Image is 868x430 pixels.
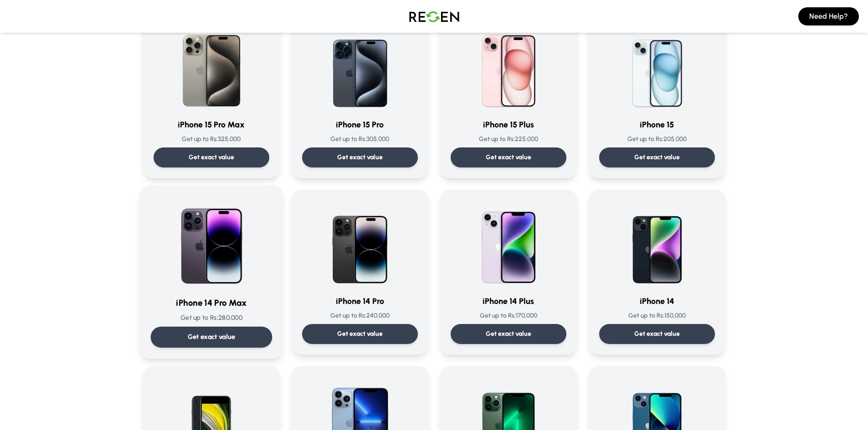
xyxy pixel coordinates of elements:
p: Get exact value [337,329,383,339]
h3: iPhone 15 [599,118,715,131]
h3: iPhone 15 Pro [302,118,418,131]
img: iPhone 15 Pro Max [168,24,255,111]
img: iPhone 15 Plus [465,24,552,111]
p: Get up to Rs: 225,000 [451,135,566,144]
p: Get up to Rs: 325,000 [154,135,269,144]
h3: iPhone 15 Pro Max [154,118,269,131]
p: Get exact value [486,329,531,339]
h3: iPhone 14 [599,295,715,308]
p: Get up to Rs: 240,000 [302,311,418,320]
h3: iPhone 14 Pro [302,295,418,308]
img: iPhone 15 Pro [316,24,404,111]
img: iPhone 14 Pro [316,200,404,288]
h3: iPhone 14 Plus [451,295,566,308]
p: Get up to Rs: 205,000 [599,135,715,144]
p: Get exact value [337,153,383,162]
p: Get exact value [189,153,234,162]
p: Get exact value [634,153,680,162]
img: iPhone 14 Plus [465,200,552,288]
p: Get exact value [486,153,531,162]
p: Get up to Rs: 150,000 [599,311,715,320]
p: Get up to Rs: 170,000 [451,311,566,320]
img: iPhone 14 Pro Max [165,197,257,288]
img: iPhone 15 [613,24,701,111]
img: iPhone 14 [613,200,701,288]
p: Get exact value [634,329,680,339]
img: Logo [402,4,466,29]
p: Get up to Rs: 280,000 [150,313,272,323]
h3: iPhone 14 Pro Max [150,296,272,309]
p: Get exact value [187,332,235,342]
p: Get up to Rs: 305,000 [302,135,418,144]
h3: iPhone 15 Plus [451,118,566,131]
button: Need Help? [798,7,859,25]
